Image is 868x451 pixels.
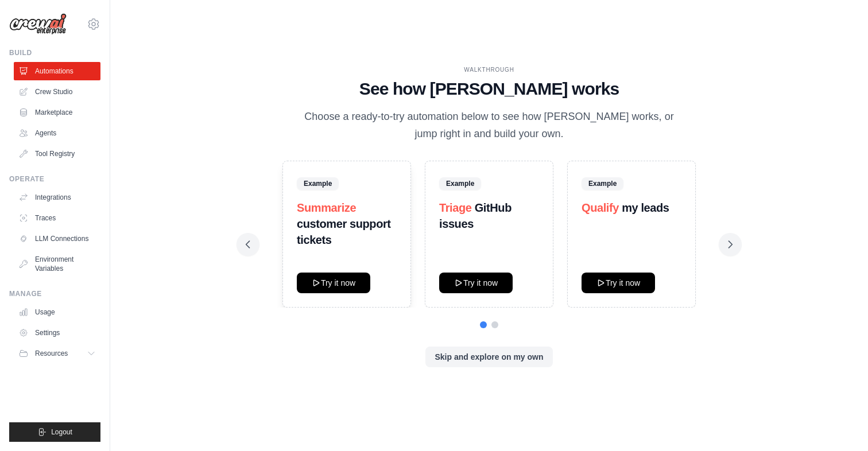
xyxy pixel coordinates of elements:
span: Logout [51,427,72,437]
button: Try it now [439,273,513,293]
span: Example [582,177,623,190]
a: Environment Variables [14,250,100,278]
div: Manage [9,289,100,298]
a: Tool Registry [14,145,100,163]
button: Try it now [297,273,370,293]
span: Resources [35,349,68,358]
a: Crew Studio [14,83,100,101]
button: Resources [14,344,100,363]
span: Example [297,177,339,190]
img: Logo [9,13,67,35]
a: Agents [14,124,100,142]
a: Integrations [14,188,100,207]
a: LLM Connections [14,230,100,248]
button: Skip and explore on my own [425,347,552,367]
h1: See how [PERSON_NAME] works [246,79,733,99]
div: WALKTHROUGH [246,65,733,74]
p: Choose a ready-to-try automation below to see how [PERSON_NAME] works, or jump right in and build... [296,108,682,142]
span: Example [439,177,481,190]
a: Traces [14,209,100,227]
strong: customer support tickets [297,217,391,246]
span: Qualify [582,201,619,214]
span: Summarize [297,201,356,214]
a: Automations [14,62,100,80]
span: Triage [439,201,472,214]
div: Operate [9,174,100,184]
strong: my leads [622,201,669,214]
div: Build [9,48,100,57]
a: Usage [14,303,100,321]
strong: GitHub issues [439,201,511,230]
a: Settings [14,324,100,342]
a: Marketplace [14,103,100,122]
button: Logout [9,422,100,442]
button: Try it now [582,273,655,293]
